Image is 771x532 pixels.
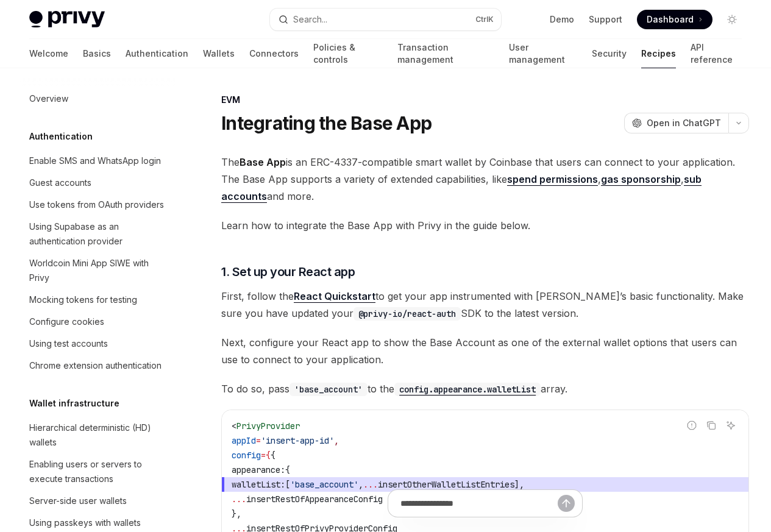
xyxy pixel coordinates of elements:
a: API reference [691,39,742,68]
span: 'base_account' [290,479,358,490]
button: Open search [270,9,501,30]
a: Configure cookies [20,311,176,333]
h5: Authentication [29,129,93,144]
a: Policies & controls [313,39,383,68]
span: The is an ERC-4337-compatible smart wallet by Coinbase that users can connect to your application... [221,154,749,205]
div: Using passkeys with wallets [29,516,141,530]
div: Configure cookies [29,314,104,329]
span: 'insert-app-id' [261,435,334,446]
button: Report incorrect code [684,417,700,433]
span: ... [363,479,378,490]
span: ], [514,479,524,490]
a: Worldcoin Mini App SIWE with Privy [20,252,176,289]
span: = [261,450,266,461]
span: { [266,450,271,461]
a: Welcome [29,39,68,68]
a: React Quickstart [294,290,375,303]
div: Using test accounts [29,336,108,351]
span: appId [232,435,256,446]
a: Wallets [203,39,235,68]
span: PrivyProvider [236,420,300,431]
button: Ask AI [723,417,739,433]
a: Using test accounts [20,333,176,355]
strong: Base App [240,156,286,168]
a: Demo [550,13,574,26]
div: Use tokens from OAuth providers [29,197,164,212]
code: config.appearance.walletList [394,383,541,396]
span: < [232,420,236,431]
a: config.appearance.walletList [394,383,541,395]
span: appearance: [232,464,285,475]
div: Enabling users or servers to execute transactions [29,457,168,486]
button: Send message [558,495,575,512]
input: Ask a question... [400,490,558,517]
a: Transaction management [397,39,494,68]
span: config [232,450,261,461]
a: Basics [83,39,111,68]
a: Security [592,39,627,68]
div: Worldcoin Mini App SIWE with Privy [29,256,168,285]
span: { [285,464,290,475]
span: walletList: [232,479,285,490]
div: Overview [29,91,68,106]
a: Using Supabase as an authentication provider [20,216,176,252]
span: Dashboard [647,13,694,26]
button: Copy the contents from the code block [703,417,719,433]
img: light logo [29,11,105,28]
a: User management [509,39,578,68]
span: = [256,435,261,446]
div: Search... [293,12,327,27]
span: Ctrl K [475,15,494,24]
h5: Wallet infrastructure [29,396,119,411]
span: To do so, pass to the array. [221,380,749,397]
div: Server-side user wallets [29,494,127,508]
a: Enabling users or servers to execute transactions [20,453,176,490]
a: Overview [20,88,176,110]
span: 1. Set up your React app [221,263,355,280]
button: Toggle dark mode [722,10,742,29]
span: Open in ChatGPT [647,117,721,129]
span: First, follow the to get your app instrumented with [PERSON_NAME]’s basic functionality. Make sur... [221,288,749,322]
span: Learn how to integrate the Base App with Privy in the guide below. [221,217,749,234]
span: insertOtherWalletListEntries [378,479,514,490]
div: Enable SMS and WhatsApp login [29,154,161,168]
a: spend permissions [507,173,598,186]
div: EVM [221,94,749,106]
a: gas sponsorship [601,173,681,186]
h1: Integrating the Base App [221,112,432,134]
a: Dashboard [637,10,712,29]
a: Enable SMS and WhatsApp login [20,150,176,172]
div: Using Supabase as an authentication provider [29,219,168,249]
span: [ [285,479,290,490]
div: Guest accounts [29,176,91,190]
a: Guest accounts [20,172,176,194]
a: Chrome extension authentication [20,355,176,377]
a: Mocking tokens for testing [20,289,176,311]
a: Server-side user wallets [20,490,176,512]
a: Connectors [249,39,299,68]
button: Open in ChatGPT [624,113,728,133]
span: , [358,479,363,490]
a: Support [589,13,622,26]
code: @privy-io/react-auth [354,307,461,321]
a: Use tokens from OAuth providers [20,194,176,216]
div: Chrome extension authentication [29,358,162,373]
a: Recipes [641,39,676,68]
span: { [271,450,275,461]
a: Authentication [126,39,188,68]
div: Hierarchical deterministic (HD) wallets [29,420,168,450]
a: Hierarchical deterministic (HD) wallets [20,417,176,453]
div: Mocking tokens for testing [29,293,137,307]
span: , [334,435,339,446]
span: Next, configure your React app to show the Base Account as one of the external wallet options tha... [221,334,749,368]
code: 'base_account' [290,383,368,396]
